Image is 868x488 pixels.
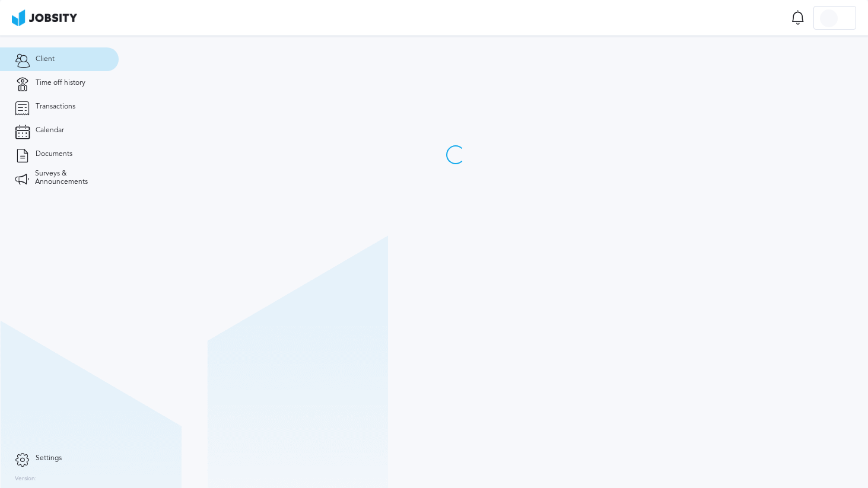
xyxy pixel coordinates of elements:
[36,150,72,158] span: Documents
[36,126,64,135] span: Calendar
[36,79,85,87] span: Time off history
[15,476,37,483] label: Version:
[12,9,77,26] img: ab4bad089aa723f57921c736e9817d99.png
[36,103,75,111] span: Transactions
[36,55,55,63] span: Client
[35,170,104,186] span: Surveys & Announcements
[36,454,62,463] span: Settings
